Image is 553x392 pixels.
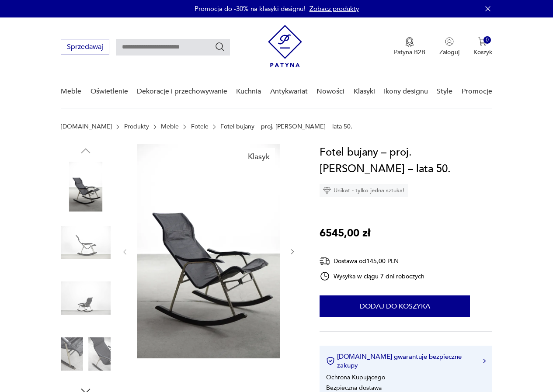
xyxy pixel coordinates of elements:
img: Ikona diamentu [323,187,331,194]
a: Meble [61,75,81,108]
button: Patyna B2B [394,37,425,56]
h1: Fotel bujany – proj. [PERSON_NAME] – lata 50. [320,144,492,177]
p: Koszyk [473,48,492,56]
p: Zaloguj [439,48,459,56]
button: Zaloguj [439,37,459,56]
img: Ikona certyfikatu [326,357,335,365]
div: Klasyk [243,148,275,166]
img: Ikona koszyka [478,37,487,46]
p: 6545,00 zł [320,225,370,242]
a: Fotele [191,123,209,130]
p: Patyna B2B [394,48,425,56]
img: Ikona medalu [405,37,414,47]
button: Dodaj do koszyka [320,295,470,317]
a: Sprzedawaj [61,45,109,51]
img: Zdjęcie produktu Fotel bujany – proj. Takeshi Nii – lata 50. [61,273,111,323]
li: Bezpieczna dostawa [326,384,382,392]
img: Zdjęcie produktu Fotel bujany – proj. Takeshi Nii – lata 50. [137,144,280,358]
img: Zdjęcie produktu Fotel bujany – proj. Takeshi Nii – lata 50. [61,329,111,379]
a: Antykwariat [270,75,308,108]
button: Sprzedawaj [61,39,109,55]
div: Unikat - tylko jedna sztuka! [320,184,408,197]
div: Wysyłka w ciągu 7 dni roboczych [320,271,424,281]
a: Nowości [316,75,344,108]
a: Kuchnia [236,75,261,108]
img: Patyna - sklep z meblami i dekoracjami vintage [268,25,302,67]
img: Zdjęcie produktu Fotel bujany – proj. Takeshi Nii – lata 50. [61,218,111,267]
button: 0Koszyk [473,37,492,56]
button: [DOMAIN_NAME] gwarantuje bezpieczne zakupy [326,352,486,370]
img: Ikona dostawy [320,256,330,267]
a: Promocje [462,75,492,108]
img: Zdjęcie produktu Fotel bujany – proj. Takeshi Nii – lata 50. [61,162,111,212]
a: Oświetlenie [90,75,128,108]
a: Ikona medaluPatyna B2B [394,37,425,56]
p: Fotel bujany – proj. [PERSON_NAME] – lata 50. [220,123,352,130]
a: Produkty [124,123,149,130]
p: Promocja do -30% na klasyki designu! [195,4,305,13]
a: Dekoracje i przechowywanie [137,75,227,108]
a: Meble [161,123,179,130]
button: Szukaj [215,42,225,52]
li: Ochrona Kupującego [326,373,385,382]
a: Ikony designu [384,75,428,108]
div: 0 [483,36,491,44]
img: Ikonka użytkownika [445,37,454,46]
a: Klasyki [354,75,375,108]
a: Style [437,75,452,108]
div: Dostawa od 145,00 PLN [320,256,424,267]
a: Zobacz produkty [310,4,359,13]
img: Ikona strzałki w prawo [483,359,486,363]
a: [DOMAIN_NAME] [61,123,112,130]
